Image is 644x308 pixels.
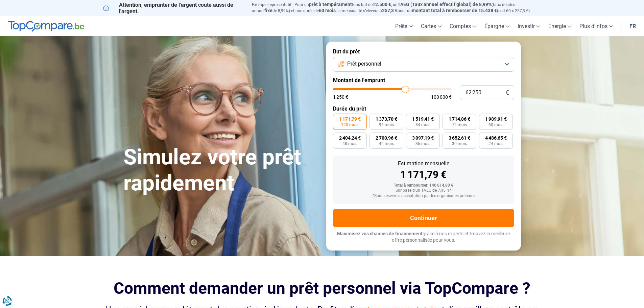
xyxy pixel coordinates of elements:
span: 36 mois [415,142,430,146]
span: 1 373,70 € [376,117,397,121]
label: Durée du prêt [333,105,514,112]
p: grâce à nos experts et trouvez la meilleure offre personnalisée pour vous. [333,231,514,244]
span: 1 519,41 € [412,117,434,121]
span: 1 989,91 € [485,117,507,121]
span: 72 mois [452,123,467,127]
span: 96 mois [379,123,394,127]
h2: Comment demander un prêt personnel via TopCompare ? [103,279,541,298]
label: But du prêt [333,48,514,55]
button: Continuer [333,209,514,227]
span: 48 mois [342,142,357,146]
div: Total à rembourser: 140 614,80 € [338,183,509,188]
span: 60 mois [488,123,503,127]
span: 4 486,65 € [485,136,507,140]
span: 120 mois [341,123,358,127]
span: 12.500 € [373,2,391,7]
a: Épargne [480,16,514,36]
span: 24 mois [488,142,503,146]
a: Comptes [446,16,480,36]
p: Exemple représentatif : Pour un tous but de , un (taux débiteur annuel de 8,99%) et une durée de ... [252,2,541,14]
span: 1 714,86 € [449,117,470,121]
p: Attention, emprunter de l'argent coûte aussi de l'argent. [103,2,244,15]
a: Prêts [391,16,417,36]
span: 42 mois [379,142,394,146]
span: 84 mois [415,123,430,127]
a: fr [625,16,640,36]
span: TAEG (Taux annuel effectif global) de 8,99% [398,2,492,7]
div: Estimation mensuelle [338,161,509,166]
span: 2 404,24 € [339,136,361,140]
span: 3 097,19 € [412,136,434,140]
div: Sur base d'un TAEG de 7,45 %* [338,188,509,193]
label: Montant de l'emprunt [333,77,514,84]
a: Plus d'infos [575,16,617,36]
a: Énergie [544,16,575,36]
button: Prêt personnel [333,57,514,72]
span: 257,3 € [382,8,398,13]
span: 1 250 € [333,95,348,99]
h1: Simulez votre prêt rapidement [123,144,318,196]
span: fixe [264,8,272,13]
span: 100 000 € [431,95,452,99]
span: 30 mois [452,142,467,146]
span: montant total à rembourser de 15.438 € [412,8,497,13]
a: Cartes [417,16,446,36]
span: € [506,90,509,96]
span: 60 mois [319,8,336,13]
img: TopCompare [8,21,84,32]
a: Investir [514,16,544,36]
span: prêt à tempérament [309,2,352,7]
div: *Sous réserve d'acceptation par les organismes prêteurs [338,194,509,198]
div: 1 171,79 € [338,170,509,180]
span: 1 171,79 € [339,117,361,121]
span: 2 700,96 € [376,136,397,140]
span: Maximisez vos chances de financement [337,231,423,236]
span: Prêt personnel [347,60,381,68]
span: 3 652,61 € [449,136,470,140]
